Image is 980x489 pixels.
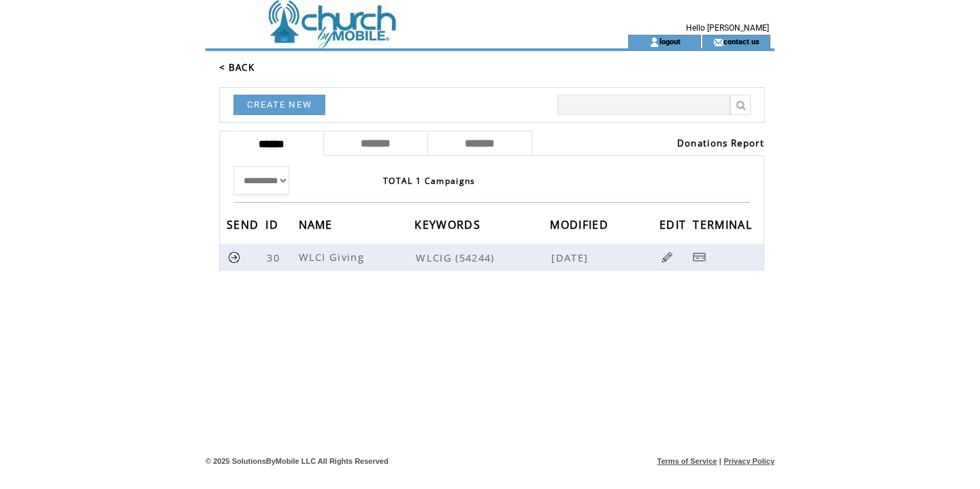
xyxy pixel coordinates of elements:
span: NAME [299,214,336,239]
span: EDIT [659,214,689,239]
span: WLCI Giving [299,250,368,264]
span: WLCIG (54244) [416,251,549,264]
a: ID [265,220,282,228]
span: 30 [267,251,283,264]
a: CREATE NEW [233,95,325,115]
a: logout [659,37,681,46]
span: KEYWORDS [414,214,484,239]
a: KEYWORDS [414,220,484,228]
a: MODIFIED [550,220,612,228]
a: < BACK [219,61,255,74]
a: NAME [299,220,336,228]
span: TERMINAL [693,214,755,239]
span: | [719,457,721,465]
img: contact_us_icon.gif [713,37,723,48]
span: [DATE] [551,251,591,264]
span: © 2025 SolutionsByMobile LLC All Rights Reserved [206,457,389,465]
span: MODIFIED [550,214,612,239]
a: Donations Report [677,137,764,149]
img: account_icon.gif [649,37,659,48]
span: TOTAL 1 Campaigns [383,175,476,187]
a: Terms of Service [657,457,717,465]
span: SEND [227,214,262,239]
span: ID [265,214,282,239]
a: contact us [723,37,759,46]
a: Privacy Policy [723,457,774,465]
span: Hello [PERSON_NAME] [686,23,769,33]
